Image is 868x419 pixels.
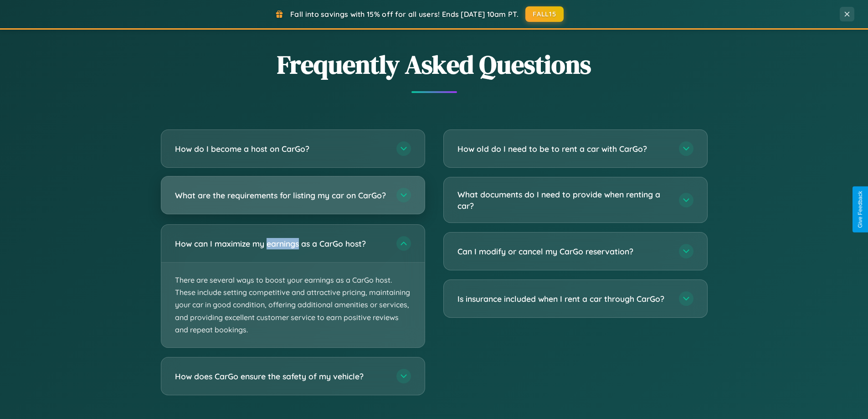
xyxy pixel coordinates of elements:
[457,293,670,305] h3: Is insurance included when I rent a car through CarGo?
[175,371,387,382] h3: How does CarGo ensure the safety of my vehicle?
[457,189,670,211] h3: What documents do I need to provide when renting a car?
[457,246,670,257] h3: Can I modify or cancel my CarGo reservation?
[175,190,387,201] h3: What are the requirements for listing my car on CarGo?
[457,143,670,155] h3: How old do I need to be to rent a car with CarGo?
[857,191,863,228] div: Give Feedback
[161,47,708,82] h2: Frequently Asked Questions
[161,263,425,347] p: There are several ways to boost your earnings as a CarGo host. These include setting competitive ...
[175,238,387,249] h3: How can I maximize my earnings as a CarGo host?
[290,10,519,19] span: Fall into savings with 15% off for all users! Ends [DATE] 10am PT.
[175,143,387,155] h3: How do I become a host on CarGo?
[525,6,564,22] button: FALL15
